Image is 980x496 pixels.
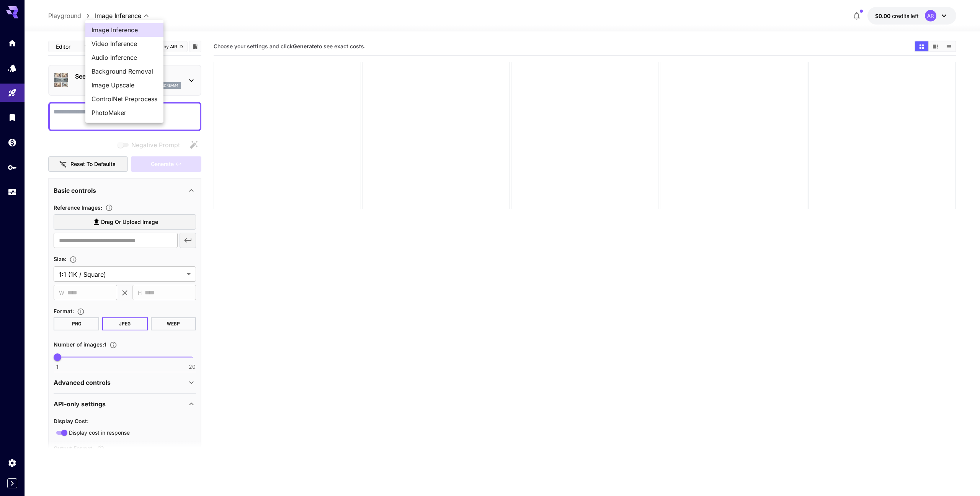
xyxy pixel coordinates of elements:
[91,94,157,103] span: ControlNet Preprocess
[91,67,157,76] span: Background Removal
[91,108,157,117] span: PhotoMaker
[91,53,157,62] span: Audio Inference
[91,80,157,90] span: Image Upscale
[91,39,157,48] span: Video Inference
[91,25,157,34] span: Image Inference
